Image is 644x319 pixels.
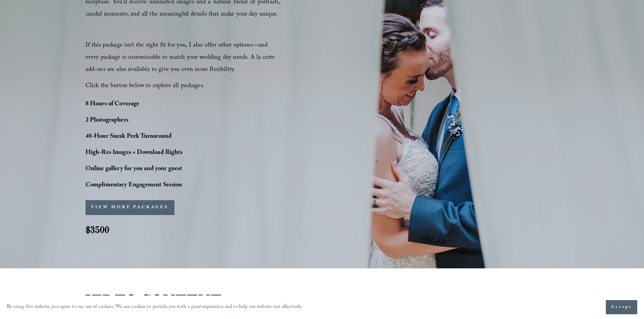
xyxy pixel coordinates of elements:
[86,164,182,175] strong: Online gallery for you and your guest
[86,81,205,91] span: Click the button below to explore all packages.
[86,41,277,75] span: If this package isn’t the right fit for you, I also offer other options—and every package is cust...
[86,200,174,215] button: VIEW MORE PACKAGES
[86,132,172,142] strong: 48-Hour Sneak Peek Turnaround
[86,148,183,158] strong: High-Res Images + Download Rights
[86,291,222,310] strong: VIDEO CONTENT
[86,180,182,191] strong: Complimentary Engagement Session
[7,302,303,312] p: By using this website, you agree to our use of cookies. We use cookies to provide you with a grea...
[86,223,109,236] strong: $3500
[611,304,632,311] span: Accept
[606,300,637,314] button: Accept
[86,99,140,110] strong: 8 Hours of Coverage
[86,115,128,126] strong: 2 Photographers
